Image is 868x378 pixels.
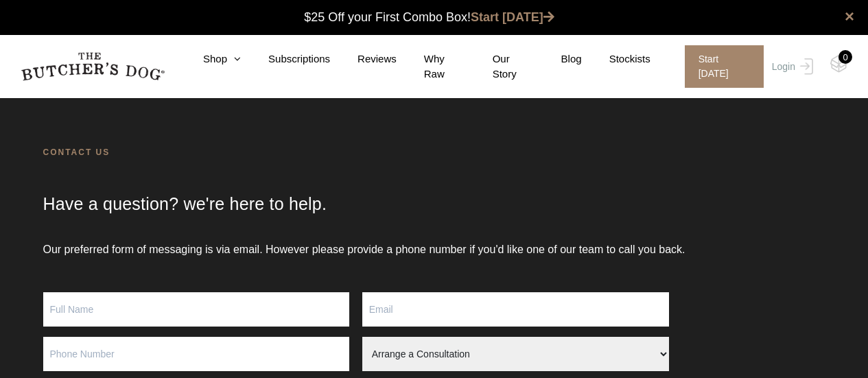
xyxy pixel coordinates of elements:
a: Start [DATE] [471,10,554,24]
h1: Contact Us [43,145,825,193]
a: Start [DATE] [671,45,769,88]
input: Email [362,292,669,327]
a: Shop [176,51,241,67]
img: TBD_Cart-Empty.png [830,55,847,73]
h2: Have a question? we're here to help. [43,193,825,241]
a: close [845,8,854,25]
a: Our Story [465,51,534,82]
a: Login [769,45,813,88]
a: Subscriptions [241,51,330,67]
a: Blog [534,51,582,67]
a: Stockists [582,51,650,67]
input: Phone Number [43,337,350,371]
p: Our preferred form of messaging is via email. However please provide a phone number if you'd like... [43,241,825,292]
a: Reviews [330,51,397,67]
input: Full Name [43,292,350,327]
a: Why Raw [397,51,465,82]
span: Start [DATE] [685,45,764,88]
div: 0 [838,50,852,64]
